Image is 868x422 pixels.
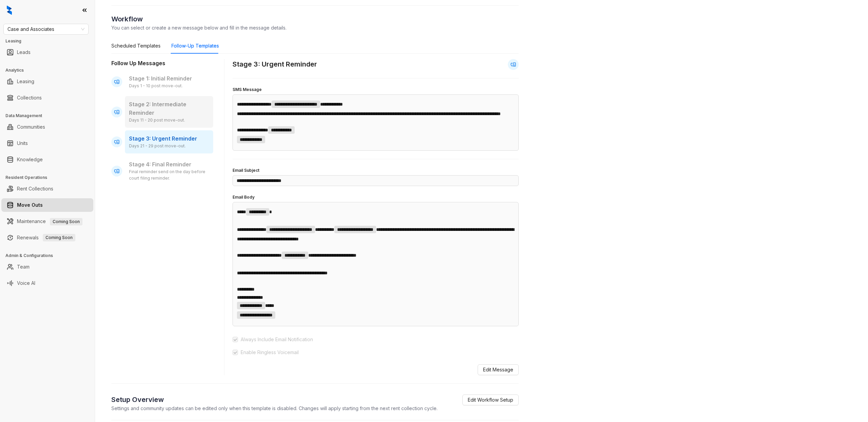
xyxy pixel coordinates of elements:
button: Edit Message [478,364,519,375]
li: Units [1,136,93,150]
h2: Setup Overview [111,395,438,405]
a: Units [17,136,28,150]
h3: Analytics [5,67,95,73]
div: Stage 4: Final Reminder [125,156,213,186]
a: Knowledge [17,153,43,166]
h3: Leasing [5,38,95,44]
h2: Stage 3: Urgent Reminder [233,59,317,70]
a: Rent Collections [17,182,53,196]
a: RenewalsComing Soon [17,231,75,244]
a: Leasing [17,75,34,88]
li: Leasing [1,75,93,88]
span: Coming Soon [43,234,75,241]
a: Voice AI [17,276,35,290]
div: Stage 1: Initial Reminder [125,70,213,93]
h4: SMS Message [233,87,519,93]
li: Voice AI [1,276,93,290]
span: Coming Soon [50,218,82,225]
li: Knowledge [1,153,93,166]
img: logo [7,5,12,15]
div: Scheduled Templates [111,42,161,50]
span: Enable Ringless Voicemail [238,349,301,356]
div: Days 21 - 29 post move-out. [129,143,209,149]
div: Days 1 - 10 post move-out. [129,83,209,89]
p: Stage 2: Intermediate Reminder [129,100,209,117]
h2: Workflow [111,14,519,24]
p: Stage 4: Final Reminder [129,160,209,169]
h4: Email Subject [233,167,519,174]
a: Communities [17,120,45,134]
span: Case and Associates [7,24,85,34]
div: Stage 3: Urgent Reminder [125,130,213,153]
li: Leads [1,45,93,59]
a: Team [17,260,30,274]
a: Leads [17,45,31,59]
h3: Resident Operations [5,175,95,181]
p: Stage 1: Initial Reminder [129,74,209,83]
div: Follow-Up Templates [171,42,219,50]
span: Edit Message [483,366,513,373]
li: Maintenance [1,215,93,228]
p: You can select or create a new message below and fill in the message details. [111,24,519,31]
a: Move Outs [17,198,43,212]
a: Collections [17,91,42,105]
li: Team [1,260,93,274]
p: Stage 3: Urgent Reminder [129,134,209,143]
span: Always Include Email Notification [238,336,316,343]
div: Days 11 - 20 post move-out. [129,117,209,124]
li: Rent Collections [1,182,93,196]
li: Move Outs [1,198,93,212]
h3: Admin & Configurations [5,253,95,259]
h3: Follow Up Messages [111,59,213,68]
h3: Data Management [5,113,95,119]
h4: Email Body [233,194,519,201]
li: Collections [1,91,93,105]
div: Stage 2: Intermediate Reminder [125,96,213,128]
p: Settings and community updates can be edited only when this template is disabled. Changes will ap... [111,405,438,412]
li: Communities [1,120,93,134]
li: Renewals [1,231,93,244]
div: Final reminder send on the day before court filing reminder. [129,169,209,182]
span: Edit Workflow Setup [468,396,513,404]
a: Edit Workflow Setup [462,395,519,405]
